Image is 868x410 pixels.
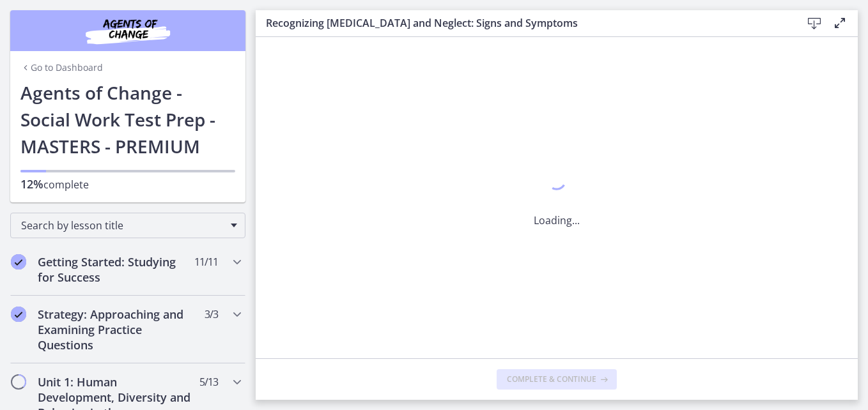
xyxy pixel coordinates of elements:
[20,61,103,74] a: Go to Dashboard
[205,307,218,322] span: 3 / 3
[497,369,617,390] button: Complete & continue
[266,15,781,31] h3: Recognizing [MEDICAL_DATA] and Neglect: Signs and Symptoms
[11,307,26,322] i: Completed
[10,213,245,238] div: Search by lesson title
[20,176,43,192] span: 12%
[51,15,205,46] img: Agents of Change Social Work Test Prep
[507,374,596,384] span: Complete & continue
[38,254,194,285] h2: Getting Started: Studying for Success
[199,374,218,390] span: 5 / 13
[38,307,194,353] h2: Strategy: Approaching and Examining Practice Questions
[534,168,580,197] div: 1
[534,213,580,228] p: Loading...
[11,254,26,270] i: Completed
[20,176,235,192] p: complete
[194,254,218,270] span: 11 / 11
[20,79,235,160] h1: Agents of Change - Social Work Test Prep - MASTERS - PREMIUM
[21,218,224,232] span: Search by lesson title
